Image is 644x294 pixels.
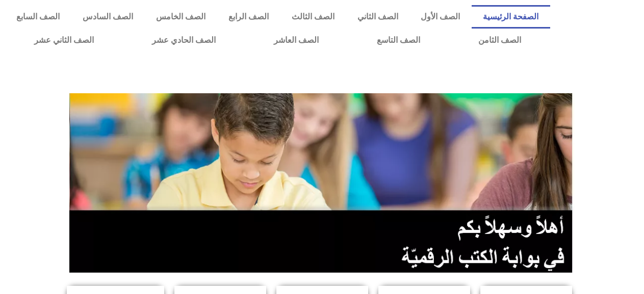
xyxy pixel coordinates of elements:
[71,5,145,29] a: الصف السادس
[145,5,217,29] a: الصف الخامس
[217,5,280,29] a: الصف الرابع
[348,29,449,52] a: الصف التاسع
[449,29,550,52] a: الصف الثامن
[5,29,123,52] a: الصف الثاني عشر
[346,5,409,29] a: الصف الثاني
[123,29,245,52] a: الصف الحادي عشر
[409,5,472,29] a: الصف الأول
[472,5,550,29] a: الصفحة الرئيسية
[280,5,346,29] a: الصف الثالث
[245,29,348,52] a: الصف العاشر
[5,5,71,29] a: الصف السابع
